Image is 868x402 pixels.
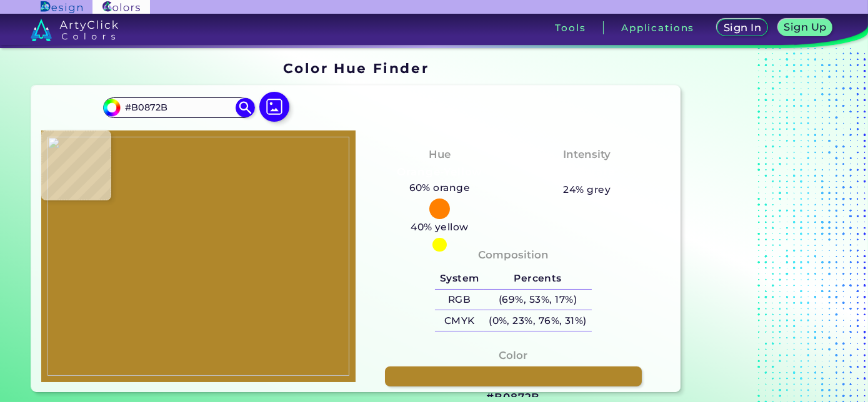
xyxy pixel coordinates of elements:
[786,22,825,32] h5: Sign Up
[404,180,475,196] h5: 60% orange
[435,290,484,310] h5: RGB
[499,346,527,365] h4: Color
[121,99,237,116] input: type color..
[621,23,694,32] h3: Applications
[555,23,586,32] h3: Tools
[429,145,451,164] h4: Hue
[236,98,254,117] img: icon search
[259,92,289,122] img: icon picture
[406,219,473,235] h5: 40% yellow
[484,290,591,310] h5: (69%, 53%, 17%)
[435,268,484,289] h5: System
[283,59,429,77] h1: Color Hue Finder
[563,145,611,164] h4: Intensity
[41,1,82,13] img: ArtyClick Design logo
[47,137,350,376] img: 8079e8ba-fb65-475a-a43b-9d1b55d6d0f0
[435,310,484,331] h5: CMYK
[554,165,621,180] h3: Moderate
[780,19,831,36] a: Sign Up
[719,19,766,36] a: Sign In
[392,165,487,180] h3: Orange-Yellow
[686,56,842,397] iframe: Advertisement
[725,23,760,32] h5: Sign In
[484,310,591,331] h5: (0%, 23%, 76%, 31%)
[484,268,591,289] h5: Percents
[478,246,549,264] h4: Composition
[31,19,119,41] img: logo_artyclick_colors_white.svg
[563,182,611,198] h5: 24% grey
